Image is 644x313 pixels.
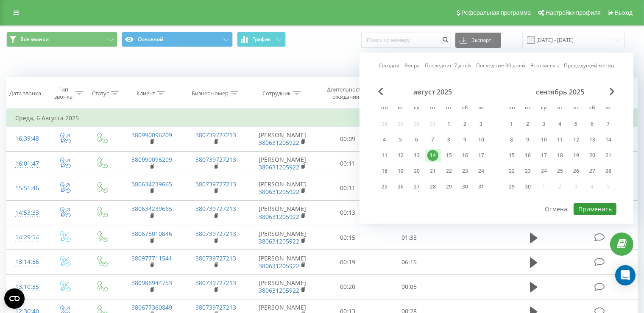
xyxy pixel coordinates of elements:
[587,119,598,130] div: 6
[504,88,616,96] div: сентябрь 2025
[536,165,552,177] div: ср 24 сент. 2025 г.
[568,133,584,146] div: пт 12 сент. 2025 г.
[552,149,568,162] div: чт 18 сент. 2025 г.
[131,254,172,262] a: 380977711541
[409,180,425,193] div: ср 27 авг. 2025 г.
[584,165,600,177] div: сб 27 сент. 2025 г.
[457,133,473,146] div: сб 9 авг. 2025 г.
[259,163,299,171] a: 380631205922
[538,150,549,161] div: 17
[15,254,37,270] div: 13:14:56
[459,102,471,115] abbr: суббота
[137,90,155,97] div: Клиент
[460,150,471,161] div: 16
[457,180,473,193] div: сб 30 авг. 2025 г.
[248,176,317,200] td: [PERSON_NAME]
[461,9,531,16] span: Реферальная программа
[615,9,633,16] span: Выход
[506,134,517,145] div: 8
[15,155,37,172] div: 16:01:47
[393,180,409,193] div: вт 26 авг. 2025 г.
[192,90,229,97] div: Бизнес номер
[568,118,584,130] div: пт 5 сент. 2025 г.
[427,134,438,145] div: 7
[506,119,517,130] div: 1
[600,133,616,146] div: вс 14 сент. 2025 г.
[473,149,489,162] div: вс 17 авг. 2025 г.
[460,119,471,130] div: 2
[361,33,451,48] input: Поиск по номеру
[379,134,390,145] div: 4
[568,149,584,162] div: пт 19 сент. 2025 г.
[393,165,409,177] div: вт 19 авг. 2025 г.
[443,102,455,115] abbr: пятница
[610,88,615,95] span: Next Month
[476,134,487,145] div: 10
[395,166,406,177] div: 19
[536,149,552,162] div: ср 17 сент. 2025 г.
[587,166,598,177] div: 27
[425,149,441,162] div: чт 14 авг. 2025 г.
[538,134,549,145] div: 10
[536,133,552,146] div: ср 10 сент. 2025 г.
[427,166,438,177] div: 21
[317,200,379,225] td: 00:13
[520,180,536,193] div: вт 30 сент. 2025 г.
[460,181,471,192] div: 30
[541,203,572,215] button: Отмена
[379,225,440,250] td: 01:38
[131,230,172,238] a: 380675010846
[376,133,393,146] div: пн 4 авг. 2025 г.
[555,166,566,177] div: 25
[571,119,582,130] div: 5
[476,119,487,130] div: 3
[248,274,317,299] td: [PERSON_NAME]
[441,133,457,146] div: пт 8 авг. 2025 г.
[570,102,583,115] abbr: пятница
[538,166,549,177] div: 24
[379,274,440,299] td: 00:05
[259,286,299,294] a: 380631205922
[506,166,517,177] div: 22
[131,180,172,188] a: 380634239665
[317,127,379,151] td: 00:09
[317,274,379,299] td: 00:20
[425,180,441,193] div: чт 28 авг. 2025 г.
[259,237,299,245] a: 380631205922
[248,250,317,274] td: [PERSON_NAME]
[602,102,615,115] abbr: воскресенье
[92,90,109,97] div: Статус
[427,102,439,115] abbr: четверг
[520,133,536,146] div: вт 9 сент. 2025 г.
[15,205,37,221] div: 14:53:33
[504,118,520,130] div: пн 1 сент. 2025 г.
[522,166,533,177] div: 23
[4,288,25,309] button: Open CMP widget
[441,149,457,162] div: пт 15 авг. 2025 г.
[568,165,584,177] div: пт 26 сент. 2025 г.
[476,150,487,161] div: 17
[473,133,489,146] div: вс 10 авг. 2025 г.
[259,213,299,221] a: 380631205922
[505,102,518,115] abbr: понедельник
[378,102,391,115] abbr: понедельник
[564,61,614,69] a: Предыдущий месяц
[253,36,271,42] span: График
[455,33,501,48] button: Экспорт
[317,176,379,200] td: 00:11
[587,150,598,161] div: 20
[131,205,172,213] a: 380634239665
[443,134,454,145] div: 8
[195,180,236,188] a: 380739727213
[520,165,536,177] div: вт 23 сент. 2025 г.
[6,32,117,47] button: Все звонки
[393,133,409,146] div: вт 5 авг. 2025 г.
[411,134,422,145] div: 6
[443,119,454,130] div: 1
[443,166,454,177] div: 22
[473,165,489,177] div: вс 24 авг. 2025 г.
[15,279,37,295] div: 13:10:35
[457,118,473,130] div: сб 2 авг. 2025 г.
[409,133,425,146] div: ср 6 авг. 2025 г.
[259,262,299,270] a: 380631205922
